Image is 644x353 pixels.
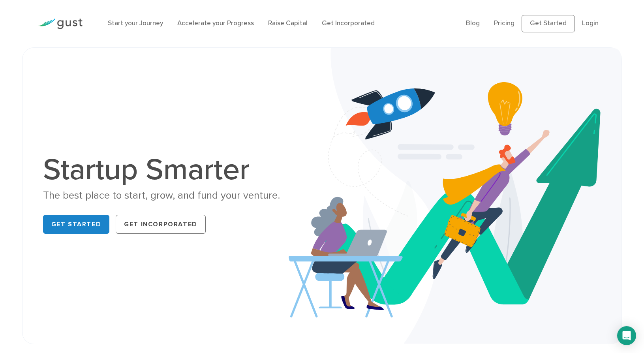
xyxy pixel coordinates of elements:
div: The best place to start, grow, and fund your venture. [43,189,315,203]
a: Pricing [494,19,514,27]
a: Get Incorporated [322,19,375,27]
a: Start your Journey [108,19,163,27]
a: Blog [466,19,480,27]
img: Startup Smarter Hero [289,48,622,344]
a: Get Incorporated [116,215,206,234]
h1: Startup Smarter [43,155,315,185]
img: Gust Logo [38,19,83,29]
a: Login [582,19,599,27]
a: Accelerate your Progress [177,19,254,27]
div: Open Intercom Messenger [617,326,636,345]
a: Raise Capital [268,19,308,27]
a: Get Started [43,215,110,234]
a: Get Started [522,15,575,32]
